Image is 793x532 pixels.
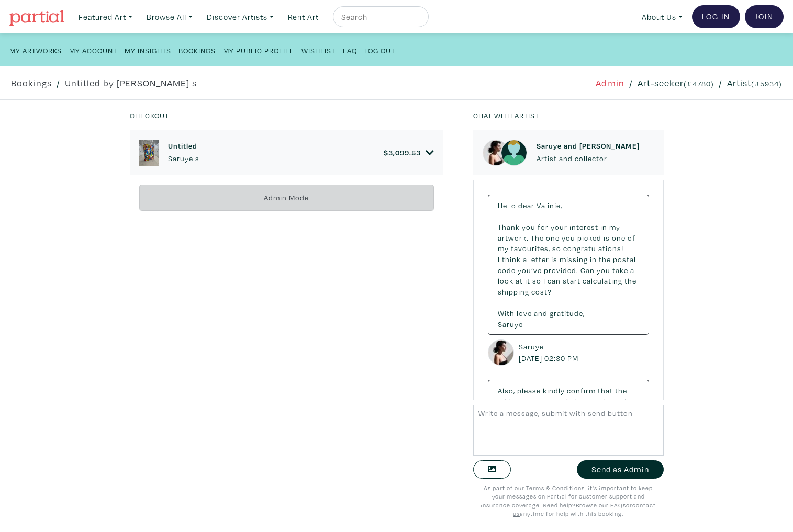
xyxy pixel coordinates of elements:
[597,265,610,275] span: you
[473,110,539,120] small: Chat with artist
[168,153,199,164] p: Saruye s
[560,254,588,264] span: missing
[301,46,336,55] small: Wishlist
[684,78,714,88] small: (#4780)
[517,308,532,318] span: love
[498,243,509,253] span: my
[139,185,434,211] div: Admin Mode
[11,76,52,90] a: Bookings
[525,276,530,286] span: it
[74,6,137,28] a: Featured Art
[548,276,561,286] span: can
[532,276,541,286] span: so
[125,43,171,57] a: My Insights
[579,397,586,406] span: is
[518,200,534,210] span: dear
[364,46,395,55] small: Log Out
[727,76,782,90] a: Artist(#5934)
[498,233,529,243] span: artwork.
[519,341,581,364] small: Saruye [DATE] 02:30 PM
[498,254,500,264] span: I
[502,254,521,264] span: think
[599,254,611,264] span: the
[596,76,624,90] a: Admin
[517,386,541,395] span: please
[531,287,552,297] span: cost?
[168,141,199,164] a: Untitled Saruye s
[543,276,545,286] span: I
[384,148,421,157] h6: $
[628,233,635,243] span: of
[569,222,598,232] span: interest
[537,200,562,210] span: Valinie,
[283,6,323,28] a: Rent Art
[551,222,567,232] span: your
[545,397,577,406] span: provided
[9,43,62,57] a: My Artworks
[488,339,514,366] img: phpThumb.php
[9,46,62,55] small: My Artworks
[223,46,294,55] small: My Public Profile
[613,254,636,264] span: postal
[544,265,578,275] span: provided.
[577,233,601,243] span: picked
[516,276,523,286] span: at
[612,233,626,243] span: one
[178,46,216,55] small: Bookings
[588,397,629,406] span: residential.
[538,222,549,232] span: for
[498,222,520,232] span: Thank
[69,43,117,57] a: My Account
[125,46,171,55] small: My Insights
[498,200,516,210] span: Hello
[142,6,197,28] a: Browse All
[523,254,527,264] span: a
[481,484,656,518] small: As part of our Terms & Conditions, it's important to keep your messages on Partial for customer s...
[529,397,543,406] span: you
[65,76,197,90] a: Untitled by [PERSON_NAME] s
[202,6,278,28] a: Discover Artists
[577,460,664,479] button: Send as Admin
[340,10,419,24] input: Search
[745,5,784,28] a: Join
[518,265,542,275] span: you’ve
[498,397,527,406] span: address
[567,386,596,395] span: confirm
[600,222,607,232] span: in
[692,5,740,28] a: Log In
[498,287,529,297] span: shipping
[583,276,622,286] span: calculating
[483,140,509,166] img: phpThumb.php
[604,233,610,243] span: is
[751,78,782,88] small: (#5934)
[615,386,627,395] span: the
[223,43,294,57] a: My Public Profile
[513,501,656,518] a: contact us
[580,265,595,275] span: Can
[590,254,597,264] span: in
[562,233,575,243] span: you
[343,46,357,55] small: FAQ
[511,243,550,253] span: favourites,
[563,243,623,253] span: congratulations!
[130,110,169,120] small: Checkout
[498,386,515,395] span: Also,
[537,153,640,164] p: Artist and collector
[550,308,585,318] span: gratitude,
[531,233,544,243] span: The
[301,43,336,57] a: Wishlist
[624,276,636,286] span: the
[139,140,159,166] img: phpThumb.php
[576,501,626,509] a: Browse our FAQs
[498,276,513,286] span: look
[178,43,216,57] a: Bookings
[529,254,549,264] span: letter
[522,222,535,232] span: you
[629,76,633,90] span: /
[638,76,714,90] a: Art-seeker(#4780)
[537,141,640,150] h6: Saruye and [PERSON_NAME]
[501,140,527,166] img: avatar.png
[546,233,560,243] span: one
[343,43,357,57] a: FAQ
[534,308,548,318] span: and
